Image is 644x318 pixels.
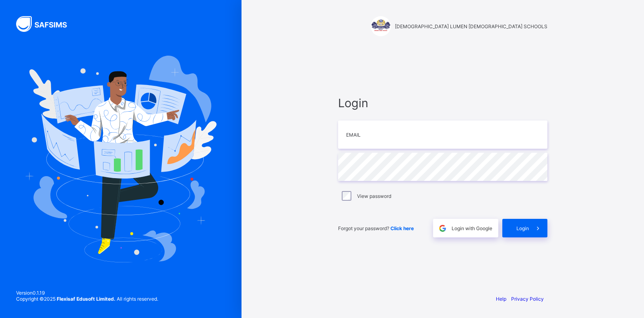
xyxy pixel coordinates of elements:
[516,225,529,231] span: Login
[25,56,217,262] img: Hero Image
[452,225,492,231] span: Login with Google
[390,225,414,231] a: Click here
[57,296,116,302] strong: Flexisaf Edusoft Limited.
[16,16,76,32] img: SAFSIMS Logo
[395,23,547,29] span: [DEMOGRAPHIC_DATA] LUMEN [DEMOGRAPHIC_DATA] SCHOOLS
[496,296,506,302] a: Help
[357,193,391,199] label: View password
[16,290,158,296] span: Version 0.1.19
[511,296,544,302] a: Privacy Policy
[438,224,447,233] img: google.396cfc9801f0270233282035f929180a.svg
[338,96,547,110] span: Login
[338,225,414,231] span: Forgot your password?
[16,296,158,302] span: Copyright © 2025 All rights reserved.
